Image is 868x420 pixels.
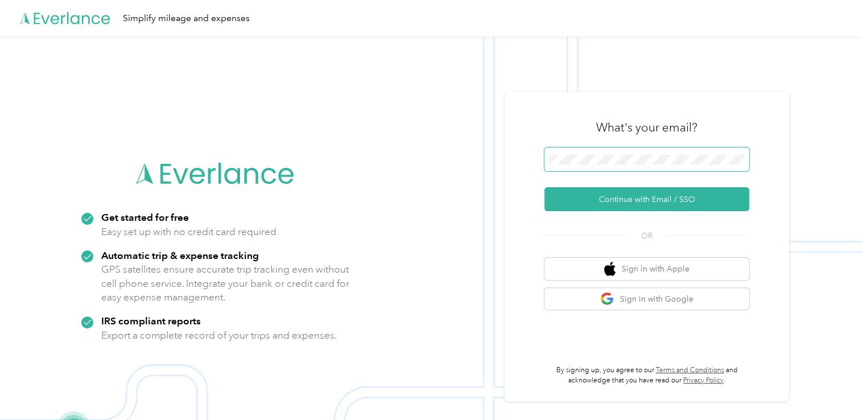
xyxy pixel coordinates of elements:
button: apple logoSign in with Apple [544,258,749,280]
strong: IRS compliant reports [101,315,201,327]
div: Simplify mileage and expenses [123,11,250,26]
span: OR [627,230,667,242]
p: Easy set up with no credit card required [101,225,276,239]
img: google logo [600,292,614,306]
p: GPS satellites ensure accurate trip tracking even without cell phone service. Integrate your bank... [101,262,350,304]
a: Terms and Conditions [656,366,724,374]
strong: Automatic trip & expense tracking [101,249,259,261]
p: By signing up, you agree to our and acknowledge that you have read our . [544,365,749,385]
button: google logoSign in with Google [544,288,749,310]
img: apple logo [604,262,615,276]
a: Privacy Policy [683,376,724,385]
p: Export a complete record of your trips and expenses. [101,328,337,343]
h3: What's your email? [596,120,697,135]
strong: Get started for free [101,211,189,223]
button: Continue with Email / SSO [544,187,749,211]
